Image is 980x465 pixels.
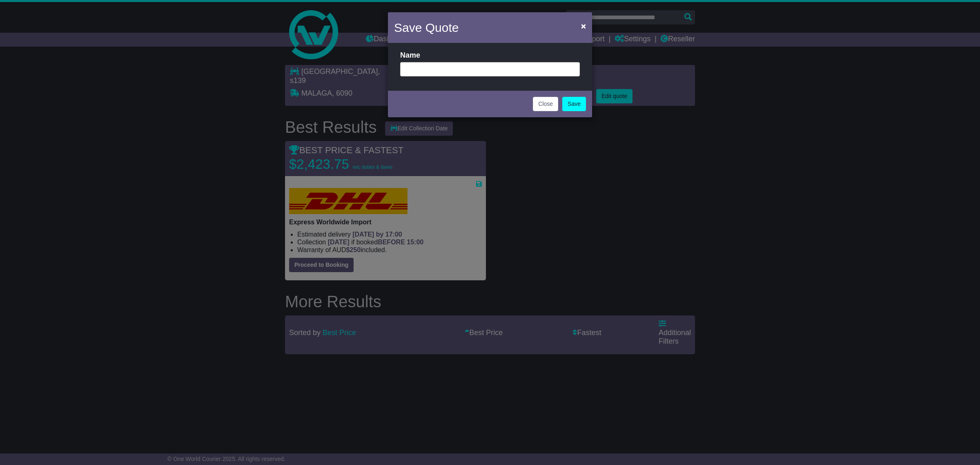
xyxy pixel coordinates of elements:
[400,51,420,60] label: Name
[394,18,459,37] h4: Save Quote
[562,97,586,111] a: Save
[581,21,586,31] span: ×
[577,18,590,34] button: Close
[533,97,558,111] button: Close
